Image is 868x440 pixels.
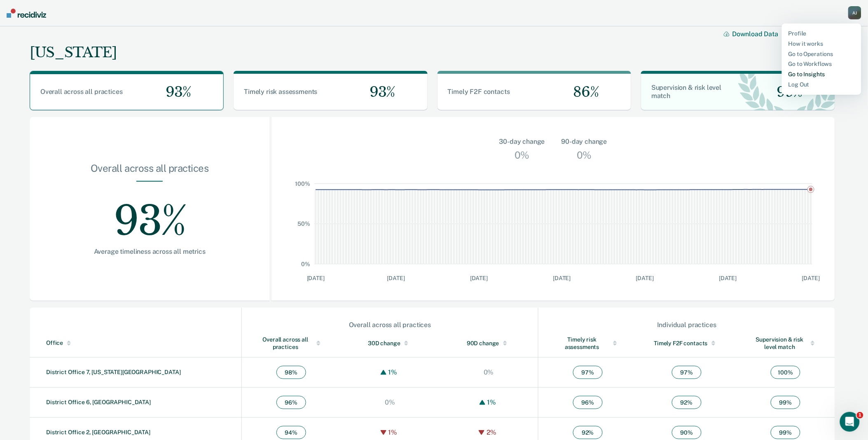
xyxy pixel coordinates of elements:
div: [US_STATE] [30,44,117,61]
div: 1% [485,398,498,406]
text: [DATE] [636,275,654,281]
th: Toggle SortBy [637,329,736,358]
div: A J [848,6,861,19]
span: Timely risk assessments [244,88,317,96]
div: 1% [386,428,400,436]
img: Recidiviz [7,9,46,18]
div: 0% [512,147,531,163]
span: 97 % [672,366,702,379]
th: Toggle SortBy [242,329,341,358]
div: 30-day change [499,137,545,147]
div: Individual practices [539,321,835,329]
span: 86% [567,84,599,101]
text: [DATE] [553,275,571,281]
text: [DATE] [306,275,324,281]
div: 0% [482,368,496,376]
span: Timely F2F contacts [448,88,510,96]
a: Go to Insights [788,71,855,78]
div: 0% [575,147,594,163]
span: 94 % [276,426,306,439]
a: District Office 6, [GEOGRAPHIC_DATA] [46,399,151,405]
span: 100 % [771,366,800,379]
text: [DATE] [470,275,488,281]
a: Go to Workflows [788,61,855,68]
div: 90D change [456,339,522,347]
div: 1% [386,368,400,376]
th: Toggle SortBy [736,329,835,358]
span: 99 % [771,396,800,409]
div: Office [46,339,238,346]
div: 2% [484,428,499,436]
button: AJ [848,6,861,19]
span: 99 % [771,426,800,439]
th: Toggle SortBy [440,329,538,358]
span: 92 % [573,426,603,439]
th: Toggle SortBy [538,329,637,358]
div: 93% [56,182,243,248]
div: Overall across all practices [258,336,324,351]
div: 90-day change [562,137,607,147]
span: 93% [159,84,191,101]
span: 96 % [276,396,306,409]
a: District Office 2, [GEOGRAPHIC_DATA] [46,429,150,435]
div: 0% [383,398,397,406]
span: 98 % [276,366,306,379]
span: Supervision & risk level match [651,84,721,100]
text: [DATE] [802,275,820,281]
a: District Office 7, [US_STATE][GEOGRAPHIC_DATA] [46,369,181,375]
span: 96 % [573,396,603,409]
span: 97 % [573,366,603,379]
div: Timely risk assessments [555,336,621,351]
button: Download Data [724,30,788,38]
div: Average timeliness across all metrics [56,248,243,255]
span: 92 % [672,396,702,409]
div: Overall across all practices [242,321,538,329]
th: Toggle SortBy [30,329,242,358]
div: Timely F2F contacts [654,339,720,347]
iframe: Intercom live chat [840,412,860,432]
div: 30D change [357,339,423,347]
div: Supervision & risk level match [753,336,819,351]
text: [DATE] [719,275,737,281]
a: How it works [788,40,855,47]
a: Profile [788,30,855,37]
a: Go to Operations [788,51,855,58]
th: Toggle SortBy [341,329,440,358]
text: [DATE] [387,275,405,281]
a: Log Out [788,81,855,88]
span: 99% [770,84,803,101]
span: Overall across all practices [40,88,123,96]
span: 1 [857,412,863,419]
span: 90 % [672,426,702,439]
div: Overall across all practices [56,162,243,181]
span: 93% [363,84,395,101]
